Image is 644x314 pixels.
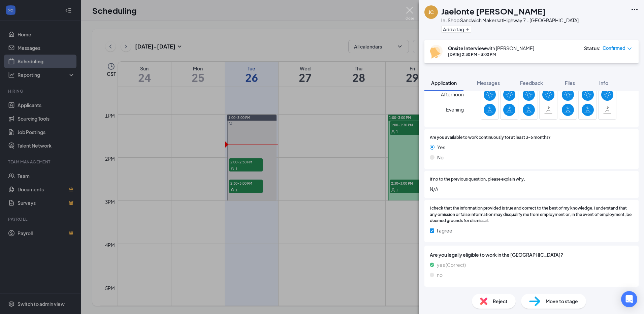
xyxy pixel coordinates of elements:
[627,46,632,51] span: down
[437,261,466,269] span: yes (Correct)
[437,144,445,151] span: Yes
[520,80,543,86] span: Feedback
[441,5,546,17] h1: Jaelonte [PERSON_NAME]
[441,88,464,100] span: Afternoon
[437,227,452,234] span: I agree
[603,45,625,52] span: Confirmed
[446,103,464,116] span: Evening
[493,297,508,305] span: Reject
[430,134,551,141] span: Are you available to work continuously for at least 3-6 months?
[565,80,575,86] span: Files
[546,297,578,305] span: Move to stage
[430,251,633,258] span: Are you legally eligible to work in the [GEOGRAPHIC_DATA]?
[448,45,486,51] b: Onsite Interview
[430,185,633,193] span: N/A
[631,5,639,13] svg: Ellipses
[441,26,471,33] button: PlusAdd a tag
[448,45,534,52] div: with [PERSON_NAME]
[430,176,525,183] span: If no to the previous question, please explain why.
[430,205,633,224] span: I check that the information provided is true and correct to the best of my knowledge. I understa...
[431,80,457,86] span: Application
[477,80,500,86] span: Messages
[437,154,444,161] span: No
[428,9,434,15] div: JC
[448,52,534,57] div: [DATE] 2:30 PM - 3:00 PM
[465,27,470,31] svg: Plus
[621,291,637,307] div: Open Intercom Messenger
[599,80,608,86] span: Info
[441,17,579,24] div: In-Shop Sandwich Makers at Highway 7 - [GEOGRAPHIC_DATA]
[437,271,443,279] span: no
[584,45,601,52] div: Status :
